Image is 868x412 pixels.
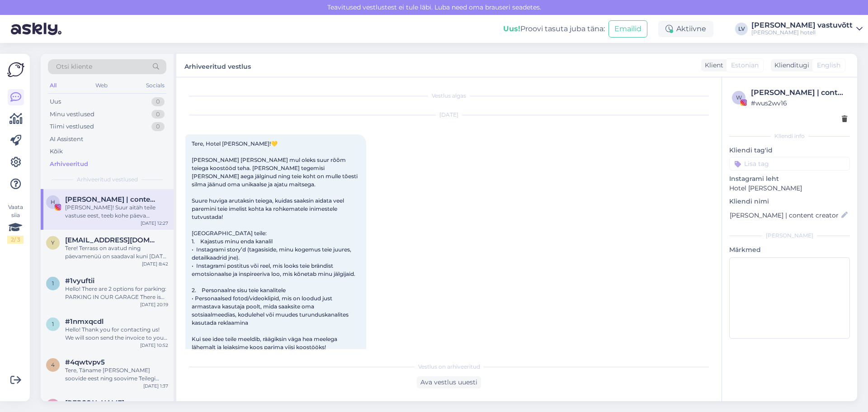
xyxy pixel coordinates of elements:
[140,301,168,308] div: [DATE] 20:19
[142,260,168,267] div: [DATE] 8:42
[50,160,88,169] div: Arhiveeritud
[7,61,24,78] img: Askly Logo
[751,87,847,98] div: [PERSON_NAME] | content creator
[65,204,168,220] div: [PERSON_NAME]! Suur aitäh teile vastuse eest, teeb kohe päeva rõõmsaks! [PERSON_NAME] hetkel puhk...
[503,24,520,33] b: Uus!
[65,399,124,407] span: Carol Leiste
[418,363,480,371] span: Vestlus on arhiveeritud
[51,199,55,205] span: H
[51,239,55,246] span: y
[56,62,92,71] span: Otsi kliente
[729,132,850,140] div: Kliendi info
[50,97,61,106] div: Uus
[7,203,24,244] div: Vaata siia
[65,366,168,383] div: Tere, Täname [PERSON_NAME] soovide eest ning soovime Teilegi ilusat õhtu jätku - loodame Teid maj...
[751,22,863,36] a: [PERSON_NAME] vastuvõtt[PERSON_NAME] hotell
[94,80,109,91] div: Web
[417,376,481,388] div: Ava vestlus uuesti
[736,94,742,101] span: w
[817,61,840,70] span: English
[7,236,24,244] div: 2 / 3
[729,197,850,206] p: Kliendi nimi
[52,280,54,287] span: 1
[751,22,853,29] div: [PERSON_NAME] vastuvõtt
[151,122,165,131] div: 0
[65,195,159,204] span: Helge Kalde | content creator
[65,358,105,366] span: #4qwtvpv5
[729,232,850,240] div: [PERSON_NAME]
[729,245,850,255] p: Märkmed
[143,383,168,389] div: [DATE] 1:37
[48,80,58,91] div: All
[50,147,63,156] div: Kõik
[771,61,809,70] div: Klienditugi
[658,21,713,37] div: Aktiivne
[65,317,104,326] span: #1nmxqcdl
[50,122,94,131] div: Tiimi vestlused
[65,236,159,244] span: ylle@travelclub.ee
[65,285,168,301] div: Hello! There are 2 options for parking: PARKING IN OUR GARAGE There is an enclosed car park for 1...
[140,342,168,349] div: [DATE] 10:52
[729,146,850,155] p: Kliendi tag'id
[151,110,165,119] div: 0
[731,61,759,70] span: Estonian
[729,157,850,170] input: Lisa tag
[77,175,138,184] span: Arhiveeritud vestlused
[65,244,168,260] div: Tere! Terrass on avatud ning päevamenüü on saadaval kuni [DATE] (k.a.) Ainult esmaspäevast laupäe...
[184,59,251,71] label: Arhiveeritud vestlus
[730,210,840,220] input: Lisa nimi
[50,135,83,144] div: AI Assistent
[751,98,847,108] div: # wus2wv16
[141,220,168,227] div: [DATE] 12:27
[50,110,94,119] div: Minu vestlused
[51,361,55,368] span: 4
[729,174,850,184] p: Instagrami leht
[609,20,647,38] button: Emailid
[185,92,712,100] div: Vestlus algas
[701,61,723,70] div: Klient
[185,111,712,119] div: [DATE]
[751,29,853,36] div: [PERSON_NAME] hotell
[65,326,168,342] div: Hello! Thank you for contacting us! We will soon send the invoice to you email: [EMAIL_ADDRESS][D...
[65,277,94,285] span: #1vyuftii
[52,321,54,327] span: 1
[735,23,748,35] div: LV
[192,140,359,375] span: Tere, Hotel [PERSON_NAME]!💛 [PERSON_NAME] [PERSON_NAME] mul oleks suur rõõm teiega koostööd teha....
[144,80,166,91] div: Socials
[503,24,605,34] div: Proovi tasuta juba täna:
[729,184,850,193] p: Hotel [PERSON_NAME]
[151,97,165,106] div: 0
